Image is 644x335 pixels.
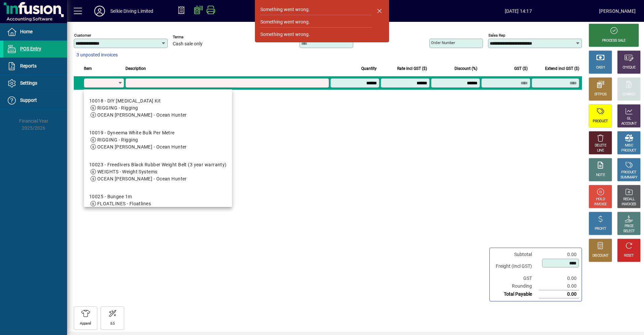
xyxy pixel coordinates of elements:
[596,197,605,202] div: HOLD
[89,129,187,136] div: 10019 - Dyneema White Bulk Per Metre
[97,144,187,150] span: OCEAN [PERSON_NAME] - Ocean Hunter
[74,49,120,61] button: 3 unposted invoices
[20,46,41,51] span: POS Entry
[80,321,91,326] div: Apparel
[3,75,67,92] a: Settings
[173,41,203,47] span: Cash sale only
[624,253,634,258] div: RESET
[594,92,607,97] div: EFTPOS
[621,175,637,180] div: SUMMARY
[97,176,187,181] span: OCEAN [PERSON_NAME] - Ocean Hunter
[97,169,158,174] span: WEIGHTS - Weight Systems
[625,143,633,148] div: MISC
[492,275,539,282] td: GST
[623,229,635,234] div: SELECT
[125,65,146,72] span: Description
[84,124,232,156] mat-option: 10019 - Dyneema White Bulk Per Metre
[595,226,606,232] div: PROFIT
[492,251,539,258] td: Subtotal
[539,290,579,298] td: 0.00
[594,202,606,207] div: INVOICE
[3,92,67,109] a: Support
[621,121,637,126] div: ACCOUNT
[397,65,427,72] span: Rate incl GST ($)
[74,33,91,38] mat-label: Customer
[173,35,213,39] span: Terms
[110,6,154,16] div: Selkie Diving Limited
[89,161,227,168] div: 10023 - Freedivers Black Rubber Weight Belt (3 year warranty)
[596,173,605,178] div: NOTE
[431,40,455,45] mat-label: Order number
[97,112,187,118] span: OCEAN [PERSON_NAME] - Ocean Hunter
[539,282,579,290] td: 0.00
[84,92,232,124] mat-option: 10018 - DIY Wishbone Kit
[596,65,605,70] div: CASH
[539,275,579,282] td: 0.00
[602,38,626,43] div: PROCESS SALE
[97,201,151,206] span: FLOATLINES - Floatlines
[20,80,37,86] span: Settings
[623,197,635,202] div: RECALL
[592,253,608,258] div: DISCOUNT
[89,5,110,17] button: Profile
[492,258,539,275] td: Freight (Incl GST)
[623,65,635,70] div: CHEQUE
[597,148,604,153] div: LINE
[623,92,636,97] div: CHARGE
[545,65,579,72] span: Extend incl GST ($)
[361,65,377,72] span: Quantity
[89,97,187,104] div: 10018 - DIY [MEDICAL_DATA] Kit
[488,33,505,38] mat-label: Sales rep
[260,18,310,26] div: Something went wrong.
[627,116,631,121] div: GL
[84,156,232,188] mat-option: 10023 - Freedivers Black Rubber Weight Belt (3 year warranty)
[89,193,187,200] div: 10025 - Bungee 1m
[20,29,33,34] span: Home
[76,51,118,58] span: 3 unposted invoices
[599,6,636,16] div: [PERSON_NAME]
[625,224,634,229] div: PRICE
[514,65,528,72] span: GST ($)
[595,143,606,148] div: DELETE
[621,170,636,175] div: PRODUCT
[492,290,539,298] td: Total Payable
[97,137,138,142] span: RIGGING - Rigging
[621,148,636,153] div: PRODUCT
[3,24,67,40] a: Home
[492,282,539,290] td: Rounding
[110,321,115,326] div: 6.5
[97,105,138,111] span: RIGGING - Rigging
[438,6,599,16] span: [DATE] 14:17
[84,188,232,220] mat-option: 10025 - Bungee 1m
[3,58,67,75] a: Reports
[454,65,477,72] span: Discount (%)
[260,31,310,38] div: Something went wrong.
[20,63,37,69] span: Reports
[593,119,608,124] div: PRODUCT
[84,65,92,72] span: Item
[539,251,579,258] td: 0.00
[20,97,37,103] span: Support
[622,202,636,207] div: INVOICES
